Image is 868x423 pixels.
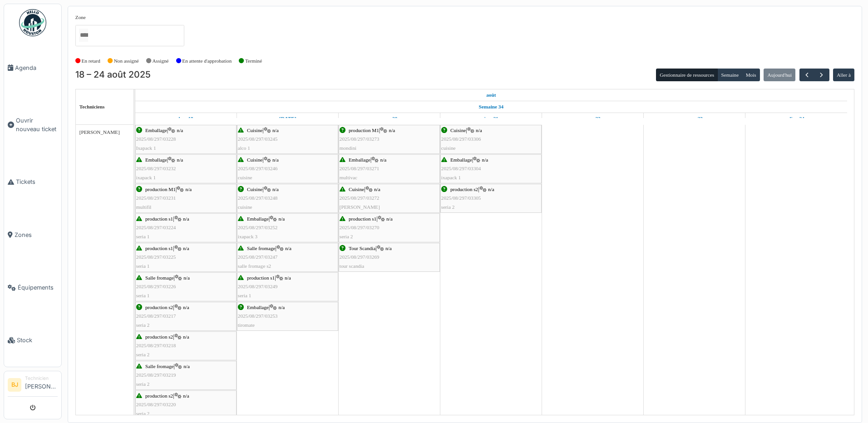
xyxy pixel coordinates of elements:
[238,303,337,330] div: |
[247,187,262,192] span: Cuisine
[136,313,176,319] span: 2025/08/297/03217
[177,128,183,133] span: n/a
[238,293,252,298] span: seria 1
[340,126,439,152] div: |
[79,29,88,42] input: Tous
[79,104,105,109] span: Techniciens
[136,402,176,407] span: 2025/08/297/03220
[136,234,150,239] span: seria 1
[742,69,760,81] button: Mois
[145,128,167,133] span: Emballage
[238,274,337,300] div: |
[183,364,190,369] span: n/a
[450,157,472,162] span: Emballage
[145,334,173,339] span: production s2
[476,128,482,133] span: n/a
[183,305,189,310] span: n/a
[247,275,275,280] span: production s1
[717,69,742,81] button: Semaine
[16,177,58,186] span: Tickets
[450,187,478,192] span: production s2
[136,362,236,389] div: |
[238,185,337,211] div: |
[136,322,150,328] span: seria 2
[25,375,58,382] div: Technicien
[814,69,829,82] button: Suivant
[583,113,603,124] a: 22 août 2025
[764,69,795,81] button: Aujourd'hui
[136,126,236,152] div: |
[238,145,250,151] span: alco 1
[482,113,501,124] a: 21 août 2025
[145,157,167,162] span: Emballage
[4,94,61,156] a: Ouvrir nouveau ticket
[349,128,379,133] span: production M1
[145,246,173,251] span: production s1
[75,69,151,80] h2: 18 – 24 août 2025
[145,216,173,221] span: production s1
[238,263,271,269] span: salle fromage s2
[238,234,257,239] span: ixapack 3
[183,334,189,339] span: n/a
[247,216,269,221] span: Emballage
[285,275,291,280] span: n/a
[238,244,337,271] div: |
[153,57,169,65] label: Assigné
[136,284,176,289] span: 2025/08/297/03226
[136,411,150,416] span: seria 2
[272,187,279,192] span: n/a
[8,378,21,392] li: BJ
[450,128,466,133] span: Cuisine
[272,157,279,162] span: n/a
[245,57,262,65] label: Terminé
[340,204,380,210] span: [PERSON_NAME]
[340,185,439,211] div: |
[340,145,356,151] span: mondini
[441,136,481,142] span: 2025/08/297/03306
[238,215,337,241] div: |
[238,284,278,289] span: 2025/08/297/03249
[136,352,150,357] span: seria 2
[4,314,61,367] a: Stock
[176,113,195,124] a: 18 août 2025
[8,375,58,397] a: BJ Technicien[PERSON_NAME]
[4,41,61,94] a: Agenda
[279,305,285,310] span: n/a
[145,305,173,310] span: production s2
[145,275,173,280] span: Salle fromage
[136,293,150,298] span: seria 1
[17,336,58,344] span: Stock
[340,244,439,271] div: |
[799,69,814,82] button: Précédent
[349,216,376,221] span: production s1
[374,187,380,192] span: n/a
[386,216,393,221] span: n/a
[136,254,176,260] span: 2025/08/297/03225
[279,216,285,221] span: n/a
[340,195,380,201] span: 2025/08/297/03272
[238,322,255,328] span: tiromate
[379,113,399,124] a: 20 août 2025
[136,185,236,211] div: |
[183,393,189,398] span: n/a
[238,175,252,180] span: cuisine
[238,195,278,201] span: 2025/08/297/03248
[247,246,275,251] span: Salle fromage
[340,136,380,142] span: 2025/08/297/03273
[238,225,278,230] span: 2025/08/297/03252
[18,283,58,292] span: Équipements
[136,156,236,182] div: |
[477,101,506,113] a: Semaine 34
[136,381,150,387] span: seria 2
[183,246,189,251] span: n/a
[441,145,456,151] span: cuisine
[136,136,176,142] span: 2025/08/297/03228
[484,89,498,101] a: 18 août 2025
[19,9,46,36] img: Badge_color-CXgf-gQk.svg
[136,166,176,171] span: 2025/08/297/03232
[340,254,380,260] span: 2025/08/297/03269
[238,313,278,319] span: 2025/08/297/03253
[186,187,192,192] span: n/a
[247,305,269,310] span: Emballage
[247,157,262,162] span: Cuisine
